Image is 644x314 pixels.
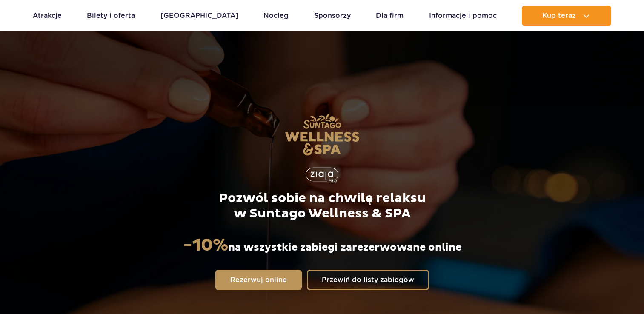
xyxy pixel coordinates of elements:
[230,277,287,283] span: Rezerwuj online
[183,191,461,221] p: Pozwól sobie na chwilę relaksu w Suntago Wellness & SPA
[285,114,360,156] img: Suntago Wellness & SPA
[33,6,62,26] a: Atrakcje
[183,235,228,256] strong: -10%
[160,6,238,26] a: [GEOGRAPHIC_DATA]
[263,6,289,26] a: Nocleg
[215,270,302,290] a: Rezerwuj online
[376,6,404,26] a: Dla firm
[542,12,576,20] span: Kup teraz
[87,6,135,26] a: Bilety i oferta
[307,270,429,290] a: Przewiń do listy zabiegów
[322,277,414,283] span: Przewiń do listy zabiegów
[429,6,497,26] a: Informacje i pomoc
[522,6,611,26] button: Kup teraz
[314,6,351,26] a: Sponsorzy
[183,235,461,256] p: na wszystkie zabiegi zarezerwowane online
